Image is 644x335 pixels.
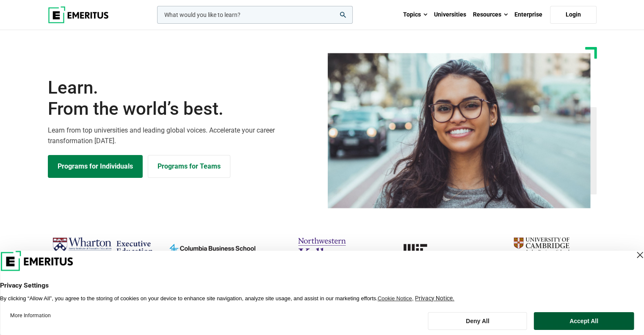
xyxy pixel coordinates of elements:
img: MIT xPRO [381,234,482,267]
a: MIT-xPRO [381,234,482,267]
img: columbia-business-school [162,234,263,267]
img: Learn from the world's best [328,53,591,208]
a: Explore Programs [48,155,143,178]
a: Login [550,6,597,24]
h1: Learn. [48,77,317,120]
img: Wharton Executive Education [52,234,153,259]
p: Learn from top universities and leading global voices. Accelerate your career transformation [DATE]. [48,125,317,147]
span: From the world’s best. [48,98,317,119]
input: woocommerce-product-search-field-0 [157,6,353,24]
img: northwestern-kellogg [271,234,373,267]
img: cambridge-judge-business-school [491,234,592,267]
a: Explore for Business [148,155,230,178]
